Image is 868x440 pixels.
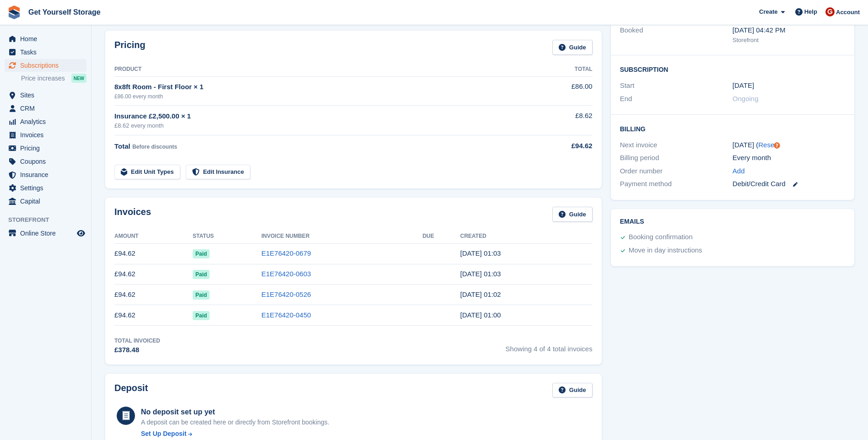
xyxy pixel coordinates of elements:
div: £86.00 every month [114,92,528,101]
a: menu [5,227,86,240]
a: Edit Unit Types [114,165,180,180]
img: James Brocklehurst [825,7,835,16]
td: £94.62 [114,243,193,264]
th: Product [114,62,528,77]
div: Insurance £2,500.00 × 1 [114,111,528,122]
div: No deposit set up yet [141,407,329,418]
span: Total [114,142,130,150]
a: menu [5,32,86,45]
span: Analytics [20,115,75,128]
a: menu [5,102,86,115]
td: £94.62 [114,284,193,305]
div: £378.48 [114,345,160,355]
div: Set Up Deposit [141,429,187,439]
a: Guide [552,383,593,398]
th: Created [460,229,593,244]
span: Subscriptions [20,59,75,72]
div: Payment method [620,179,733,189]
a: Reset [758,141,776,149]
div: Every month [733,153,845,163]
div: Billing period [620,153,733,163]
span: Paid [193,311,210,320]
td: £94.62 [114,264,193,284]
span: Insurance [20,168,75,181]
th: Due [422,229,460,244]
h2: Invoices [114,207,151,222]
th: Invoice Number [261,229,422,244]
a: Edit Insurance [186,165,251,180]
a: menu [5,115,86,128]
a: menu [5,182,86,194]
a: E1E76420-0603 [261,270,311,278]
span: Pricing [20,142,75,155]
div: [DATE] 04:42 PM [733,25,845,36]
h2: Pricing [114,40,146,55]
th: Total [528,62,593,77]
div: Move in day instructions [629,245,702,256]
a: Get Yourself Storage [25,5,104,20]
div: NEW [71,74,86,83]
span: Help [804,7,817,16]
div: Tooltip anchor [773,141,781,150]
span: Online Store [20,227,75,240]
time: 2025-08-05 00:03:21 UTC [460,270,501,278]
h2: Billing [620,124,845,133]
a: menu [5,59,86,72]
div: Booking confirmation [629,232,693,243]
a: menu [5,89,86,102]
h2: Deposit [114,383,148,398]
span: Account [836,8,860,17]
a: E1E76420-0679 [261,249,311,257]
a: E1E76420-0450 [261,311,311,319]
a: Price increases NEW [21,73,86,83]
a: E1E76420-0526 [261,290,311,298]
time: 2025-06-05 00:00:51 UTC [460,311,501,319]
div: [DATE] ( ) [733,140,845,150]
a: menu [5,46,86,59]
span: Coupons [20,155,75,168]
span: Invoices [20,129,75,141]
span: Paid [193,270,210,279]
div: Debit/Credit Card [733,179,845,189]
time: 2025-06-05 00:00:00 UTC [733,80,754,91]
span: Before discounts [132,144,177,150]
a: Guide [552,207,593,222]
time: 2025-07-05 00:02:45 UTC [460,290,501,298]
div: Start [620,80,733,91]
span: Sites [20,89,75,102]
a: Guide [552,40,593,55]
td: £86.00 [528,76,593,105]
a: Set Up Deposit [141,429,329,439]
time: 2025-09-05 00:03:34 UTC [460,249,501,257]
div: Next invoice [620,140,733,150]
p: A deposit can be created here or directly from Storefront bookings. [141,418,329,427]
span: Price increases [21,74,65,83]
img: stora-icon-8386f47178a22dfd0bd8f6a31ec36ba5ce8667c1dd55bd0f319d3a0aa187defe.svg [7,5,21,19]
a: menu [5,129,86,141]
div: Storefront [733,36,845,45]
div: End [620,94,733,104]
td: £8.62 [528,106,593,135]
a: Add [733,166,745,177]
span: Tasks [20,46,75,59]
a: menu [5,195,86,208]
div: £94.62 [528,141,593,151]
span: Storefront [8,215,91,225]
span: CRM [20,102,75,115]
span: Ongoing [733,95,759,102]
div: £8.62 every month [114,121,528,130]
th: Status [193,229,261,244]
h2: Emails [620,218,845,225]
span: Create [759,7,777,16]
a: menu [5,142,86,155]
span: Showing 4 of 4 total invoices [506,337,593,355]
span: Paid [193,290,210,300]
td: £94.62 [114,305,193,326]
th: Amount [114,229,193,244]
span: Settings [20,182,75,194]
span: Home [20,32,75,45]
div: 8x8ft Room - First Floor × 1 [114,82,528,92]
span: Paid [193,249,210,258]
a: menu [5,168,86,181]
a: menu [5,155,86,168]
